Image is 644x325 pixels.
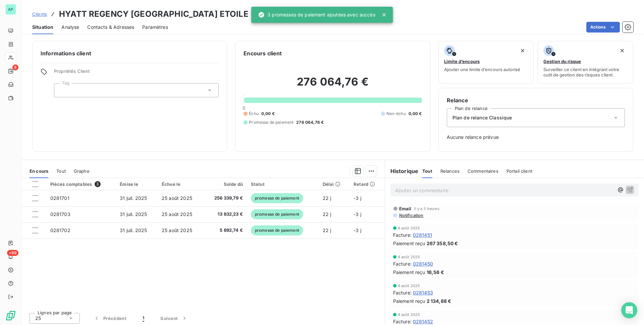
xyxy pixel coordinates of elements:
span: Non-échu [386,111,406,117]
span: 0281451 [413,231,432,238]
span: Échu [249,111,259,117]
span: 0281450 [413,260,433,267]
span: Tout [422,168,432,174]
span: Commentaires [468,168,498,174]
span: Gestion du risque [543,59,581,64]
span: 25 août 2025 [162,227,192,233]
span: 22 j [323,211,331,217]
span: Plan de relance Classique [452,114,512,121]
span: Relances [440,168,460,174]
span: 13 832,23 € [208,211,243,218]
span: 25 [35,315,41,322]
span: +99 [7,250,18,256]
div: Statut [251,181,315,187]
span: Graphe [74,168,90,174]
button: Gestion du risqueSurveiller ce client en intégrant votre outil de gestion des risques client. [538,41,633,84]
span: Limite d’encours [444,59,480,64]
div: 3 promesses de paiement ajoutées avec succès [258,9,375,21]
span: Paiement reçu [393,269,425,276]
span: 8 [12,64,18,70]
span: Notification [398,213,424,218]
span: 0281703 [50,211,70,217]
div: Open Intercom Messenger [621,302,637,318]
span: Analyse [61,24,79,31]
span: 4 août 2025 [398,313,420,317]
span: En cours [30,168,48,174]
span: 0281453 [413,289,433,296]
a: Clients [32,11,47,17]
img: Logo LeanPay [5,310,16,321]
span: promesse de paiement [251,193,303,203]
span: Email [399,206,412,211]
span: Propriétés Client [54,68,219,78]
span: Surveiller ce client en intégrant votre outil de gestion des risques client. [543,67,628,77]
span: 0 [243,105,245,111]
span: 4 août 2025 [398,284,420,288]
div: Retard [354,181,381,187]
span: 16,56 € [427,269,444,276]
span: Paramètres [142,24,168,31]
span: 1 [143,315,144,322]
h6: Informations client [41,49,219,57]
span: -3 j [354,211,361,217]
span: 4 août 2025 [398,255,420,259]
span: promesse de paiement [251,225,303,235]
div: Pièces comptables [50,181,112,187]
span: Paiement reçu [393,297,425,305]
span: Situation [32,24,53,31]
input: Ajouter une valeur [60,87,65,93]
span: 276 064,76 € [296,119,324,125]
div: Solde dû [208,181,243,187]
span: Ajouter une limite d’encours autorisé [444,67,520,72]
span: 2 134,88 € [427,297,451,305]
span: Paiement reçu [393,240,425,247]
span: 0,00 € [409,111,422,117]
span: 22 j [323,195,331,201]
span: 31 juil. 2025 [120,227,147,233]
button: Limite d’encoursAjouter une limite d’encours autorisé [438,41,534,84]
div: AP [5,4,16,15]
span: 267 358,50 € [427,240,458,247]
span: 256 339,79 € [208,195,243,202]
span: promesse de paiement [251,209,303,219]
span: 3 [95,181,101,187]
span: Portail client [506,168,532,174]
span: -3 j [354,227,361,233]
span: 25 août 2025 [162,195,192,201]
a: 8 [5,66,16,76]
span: 4 août 2025 [398,226,420,230]
span: Facture : [393,318,412,325]
span: 0281452 [413,318,433,325]
div: Émise le [120,181,154,187]
span: 0281702 [50,227,70,233]
span: 31 juil. 2025 [120,195,147,201]
span: 25 août 2025 [162,211,192,217]
button: Actions [586,22,620,33]
div: Échue le [162,181,199,187]
span: Aucune relance prévue [447,134,625,141]
span: 0281701 [50,195,69,201]
span: -3 j [354,195,361,201]
span: Facture : [393,231,412,238]
span: 31 juil. 2025 [120,211,147,217]
span: 22 j [323,227,331,233]
h6: Relance [447,96,625,104]
span: Promesse de paiement [249,119,293,125]
span: Contacts & Adresses [87,24,134,31]
span: 5 892,74 € [208,227,243,234]
span: Tout [56,168,66,174]
span: Facture : [393,289,412,296]
div: Délai [323,181,345,187]
h6: Historique [385,167,419,175]
h3: HYATT REGENCY [GEOGRAPHIC_DATA] ETOILE - 411388900 [59,8,301,20]
span: Facture : [393,260,412,267]
h6: Encours client [244,49,282,57]
span: il y a 3 heures [414,207,439,211]
span: Clients [32,11,47,17]
span: 0,00 € [261,111,275,117]
h2: 276 064,76 € [244,75,422,95]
